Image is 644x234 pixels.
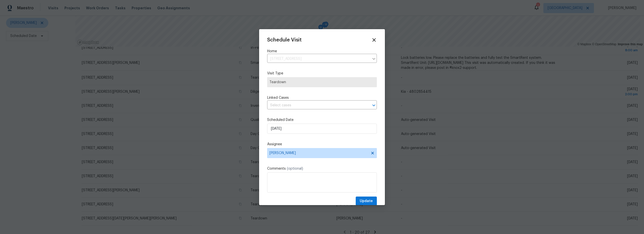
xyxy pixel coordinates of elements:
label: Visit Type [267,71,377,76]
label: Home [267,49,377,54]
span: Close [371,37,377,43]
label: Comments [267,166,377,171]
label: Assignee [267,142,377,147]
label: Scheduled Date [267,117,377,122]
button: Update [356,197,377,206]
input: Enter in an address [267,55,369,63]
span: Linked Cases [267,95,289,100]
input: M/D/YYYY [267,124,377,134]
button: Open [370,102,377,109]
input: Select cases [267,102,363,109]
span: Schedule Visit [267,37,302,42]
span: [PERSON_NAME] [269,151,368,155]
span: Teardown [269,80,375,85]
span: (optional) [287,167,303,170]
span: Update [360,198,373,204]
